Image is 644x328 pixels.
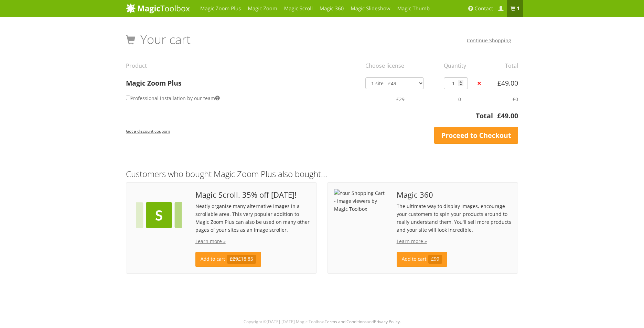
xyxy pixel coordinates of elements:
[126,170,518,178] h3: Customers who bought Magic Zoom Plus also bought...
[467,37,511,44] a: Continue Shopping
[434,127,518,144] a: Proceed to Checkout
[195,191,310,199] span: Magic Scroll. 35% off [DATE]!
[126,93,220,103] label: Professional installation by our team
[126,58,361,73] th: Product
[195,238,226,244] a: Learn more »
[397,252,448,267] a: Add to cart£99
[489,58,518,73] th: Total
[361,89,440,109] td: £29
[126,125,170,136] a: Got a discount coupon?
[126,33,191,46] h1: Your cart
[195,252,261,267] a: Add to cart£29£18.85
[227,255,256,264] span: £18.85
[126,96,130,100] input: Professional installation by our team
[397,238,427,244] a: Learn more »
[361,58,440,73] th: Choose license
[440,58,476,73] th: Quantity
[195,202,310,234] p: Neatly organise many alternative images in a scrollable area. This very popular addition to Magic...
[126,78,182,88] a: Magic Zoom Plus
[374,319,400,325] a: Privacy Policy
[325,319,367,325] a: Terms and Conditions
[475,5,493,12] span: Contact
[497,111,501,120] span: £
[230,256,238,262] s: £29
[444,77,468,89] input: Qty
[440,89,476,109] td: 0
[517,5,520,12] b: 1
[513,96,518,102] span: £0
[334,189,386,213] img: Your Shopping Cart - image viewers by Magic Toolbox
[497,78,518,88] bdi: 49.00
[476,80,483,87] a: ×
[133,189,185,241] img: Your Shopping Cart - image viewers by Magic Toolbox
[126,3,190,13] img: MagicToolbox.com - Image tools for your website
[397,202,511,234] p: The ultimate way to display images, encourage your customers to spin your products around to real...
[397,191,511,199] span: Magic 360
[497,111,518,120] bdi: 49.00
[428,255,442,264] span: £99
[126,111,493,125] th: Total
[497,78,501,88] span: £
[126,128,170,134] small: Got a discount coupon?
